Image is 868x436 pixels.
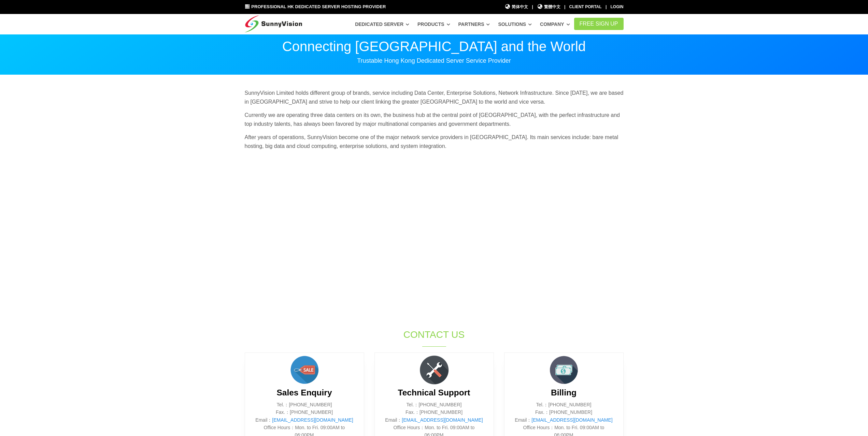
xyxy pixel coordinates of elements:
li: | [564,4,565,10]
a: Login [611,4,624,9]
a: Dedicated Server [355,18,409,30]
a: [EMAIL_ADDRESS][DOMAIN_NAME] [402,417,483,423]
p: Currently we are operating three data centers on its own, the business hub at the central point o... [245,111,624,128]
span: Professional HK Dedicated Server Hosting Provider [251,4,386,9]
a: 繁體中文 [537,4,560,10]
li: | [532,4,533,10]
a: [EMAIL_ADDRESS][DOMAIN_NAME] [272,417,353,423]
a: FREE Sign Up [574,18,624,30]
a: [EMAIL_ADDRESS][DOMAIN_NAME] [531,417,612,423]
li: | [606,4,607,10]
a: Client Portal [569,4,602,9]
a: Solutions [498,18,532,30]
p: Trustable Hong Kong Dedicated Server Service Provider [245,57,624,65]
b: Technical Support [398,388,470,397]
p: SunnyVision Limited holds different group of brands, service including Data Center, Enterprise So... [245,89,624,106]
img: flat-repair-tools.png [417,353,451,387]
b: Billing [551,388,577,397]
img: money.png [547,353,581,387]
p: After years of operations, SunnyVision become one of the major network service providers in [GEOG... [245,133,624,150]
a: Products [417,18,450,30]
a: 简体中文 [505,4,528,10]
img: sales.png [287,353,322,387]
a: Company [540,18,570,30]
b: Sales Enquiry [276,388,332,397]
p: Connecting [GEOGRAPHIC_DATA] and the World [245,40,624,53]
a: Partners [458,18,490,30]
h1: Contact Us [321,328,548,341]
